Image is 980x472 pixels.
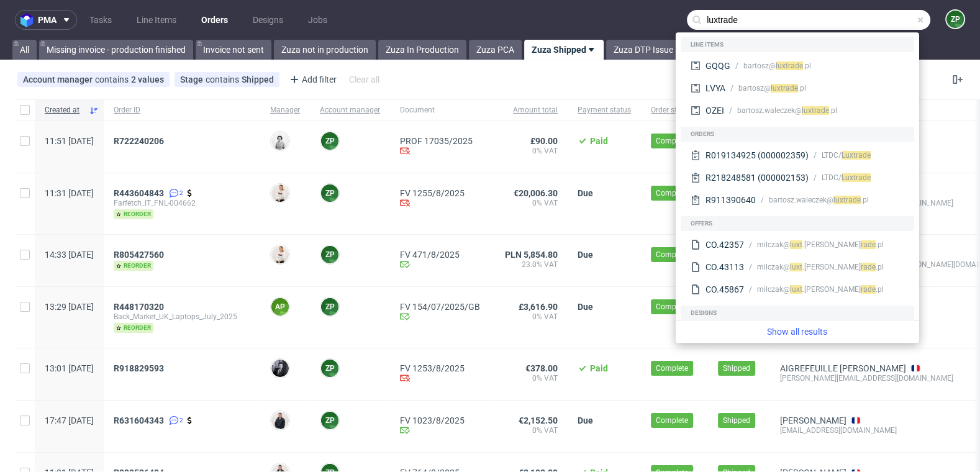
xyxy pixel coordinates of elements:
span: Due [578,302,593,312]
span: rade [788,61,803,70]
a: R805427560 [114,250,166,260]
span: PLN 5,854.80 [505,250,558,260]
span: Paid [590,363,608,373]
div: Designs [681,306,914,320]
a: FV 154/07/2025/GB [400,302,480,312]
a: Designs [245,10,291,30]
span: rade [861,285,876,294]
a: R722240206 [114,136,166,146]
span: Payment status [578,105,631,116]
a: Zuza not in production [274,40,376,60]
div: bartosz@ [738,83,783,94]
span: Farfetch_IT_FNL-004662 [114,198,250,208]
span: £90.00 [530,136,558,146]
span: Complete [656,415,688,426]
span: Account manager [23,75,95,84]
a: Zuza DTP Issue [606,40,681,60]
span: rade [861,240,876,249]
span: 23.0% VAT [500,260,558,270]
span: 2 [179,415,183,425]
img: Adrian Margula [271,412,289,429]
div: LTDC/ [822,150,871,161]
span: luxt [833,196,846,204]
span: rade [783,84,798,93]
span: 0% VAT [500,312,558,322]
div: 2 values [131,75,164,84]
span: €378.00 [525,363,558,373]
span: 2 [179,188,183,198]
figcaption: ZP [321,298,338,315]
span: Luxtrade [842,173,871,182]
div: [PERSON_NAME].milczak@ [757,239,861,250]
button: pma [15,10,77,30]
div: .pl [861,284,884,295]
span: rade [846,196,861,204]
a: Jobs [301,10,335,30]
a: 2 [166,188,183,198]
span: 13:01 [DATE] [45,363,94,373]
span: Back_Market_UK_Laptops_July_2025 [114,312,250,322]
figcaption: ZP [321,360,338,377]
a: 2 [166,415,183,425]
figcaption: AP [271,298,289,315]
div: OZEI [706,104,724,117]
span: R448170320 [114,302,164,312]
span: luxt [790,285,802,294]
span: luxt [802,106,814,115]
a: PROF 17035/2025 [400,136,480,146]
span: R443604843 [114,188,164,198]
span: luxt [776,61,788,70]
span: 0% VAT [500,198,558,208]
div: bartosz.waleczek@ [737,105,814,116]
a: FV 1255/8/2025 [400,188,480,198]
span: contains [95,75,131,84]
span: Order status [651,105,698,116]
span: reorder [114,261,153,271]
span: R631604343 [114,415,164,425]
span: 0% VAT [500,373,558,383]
img: Dudek Mariola [271,132,289,150]
span: pma [38,16,57,24]
div: Shipped [242,75,274,84]
div: LVYA [706,82,725,94]
span: luxt [771,84,783,93]
span: 17:47 [DATE] [45,415,94,425]
span: Due [578,415,593,425]
span: 13:29 [DATE] [45,302,94,312]
span: R918829593 [114,363,164,373]
div: .pl [814,105,837,116]
figcaption: ZP [321,246,338,263]
a: FV 1253/8/2025 [400,363,480,373]
a: Tasks [82,10,119,30]
span: Created at [45,105,84,116]
a: Zuza Shipped [524,40,604,60]
a: Invoice not sent [196,40,271,60]
div: [PERSON_NAME].milczak@ [757,261,861,273]
div: .pl [861,239,884,250]
span: R722240206 [114,136,164,146]
div: CO.43113 [706,261,744,273]
span: Document [400,105,480,116]
div: bartosz.waleczek@ [769,194,846,206]
span: Luxtrade [842,151,871,160]
a: All [12,40,37,60]
div: Offers [681,216,914,231]
span: contains [206,75,242,84]
figcaption: ZP [321,412,338,429]
div: LTDC/ [822,172,871,183]
div: [PERSON_NAME].milczak@ [757,284,861,295]
span: Complete [656,301,688,312]
span: Shipped [723,363,750,374]
span: rade [861,263,876,271]
span: Due [578,250,593,260]
a: R918829593 [114,363,166,373]
span: Order ID [114,105,250,116]
a: Zuza In Production [378,40,466,60]
span: 11:51 [DATE] [45,136,94,146]
span: luxt [790,240,802,249]
span: Due [578,188,593,198]
div: CO.45867 [706,283,744,296]
div: R911390640 [706,194,756,206]
img: logo [20,13,38,27]
a: Show all results [681,325,914,338]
